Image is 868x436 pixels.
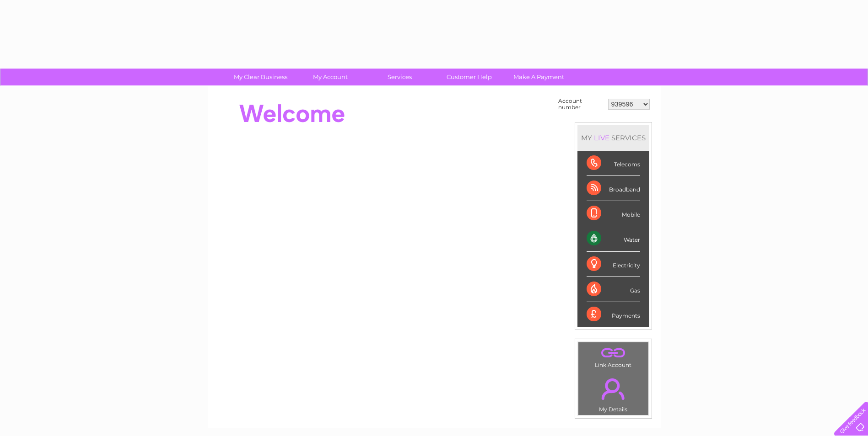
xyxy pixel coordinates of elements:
td: Account number [556,96,606,113]
td: My Details [578,371,649,415]
div: Telecoms [587,151,640,176]
a: Services [362,69,437,85]
div: Payments [587,302,640,327]
div: Gas [587,277,640,302]
div: Mobile [587,201,640,226]
a: . [581,373,646,405]
a: My Clear Business [223,69,298,85]
div: LIVE [592,133,611,142]
div: Water [587,226,640,251]
td: Link Account [578,342,649,371]
a: Customer Help [431,69,507,85]
div: Electricity [587,252,640,277]
a: . [581,345,646,361]
a: My Account [292,69,368,85]
div: MY SERVICES [577,125,649,151]
div: Broadband [587,176,640,201]
a: Make A Payment [501,69,577,85]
